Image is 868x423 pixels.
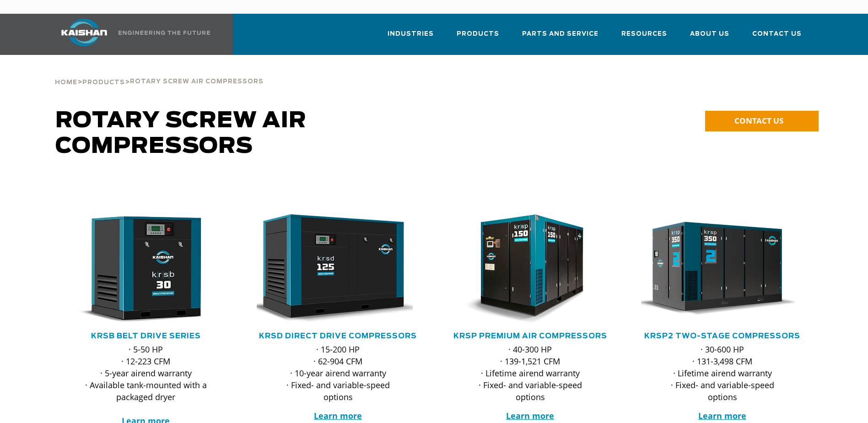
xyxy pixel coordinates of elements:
[259,332,417,340] a: KRSD Direct Drive Compressors
[50,19,119,46] img: kaishan logo
[55,78,77,86] a: Home
[388,29,434,39] span: Industries
[91,332,201,340] a: KRSB Belt Drive Series
[388,22,434,53] a: Industries
[641,214,804,324] div: krsp350
[119,31,210,35] img: Engineering the future
[690,29,729,39] span: About Us
[690,22,729,53] a: About Us
[698,410,746,421] a: Learn more
[82,80,125,86] span: Products
[257,214,420,324] div: krsd125
[506,410,554,421] a: Learn more
[314,410,362,421] a: Learn more
[734,115,783,126] span: CONTACT US
[55,110,307,157] span: Rotary Screw Air Compressors
[58,214,221,324] img: krsb30
[82,78,125,86] a: Products
[457,22,499,53] a: Products
[659,343,786,403] p: · 30-600 HP · 131-3,498 CFM · Lifetime airend warranty · Fixed- and variable-speed options
[644,332,800,340] a: KRSP2 Two-Stage Compressors
[752,29,802,39] span: Contact Us
[250,214,413,324] img: krsd125
[621,22,667,53] a: Resources
[130,79,264,85] span: Rotary Screw Air Compressors
[65,214,227,324] div: krsb30
[453,332,607,340] a: KRSP Premium Air Compressors
[621,29,667,39] span: Resources
[467,343,593,403] p: · 40-300 HP · 139-1,521 CFM · Lifetime airend warranty · Fixed- and variable-speed options
[634,214,797,324] img: krsp350
[457,29,499,39] span: Products
[449,214,612,324] div: krsp150
[50,14,212,55] a: Kaishan USA
[275,343,401,403] p: · 15-200 HP · 62-904 CFM · 10-year airend warranty · Fixed- and variable-speed options
[55,80,77,86] span: Home
[522,29,598,39] span: Parts and Service
[522,22,598,53] a: Parts and Service
[442,214,605,324] img: krsp150
[752,22,802,53] a: Contact Us
[705,111,819,131] a: CONTACT US
[55,55,264,90] div: > >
